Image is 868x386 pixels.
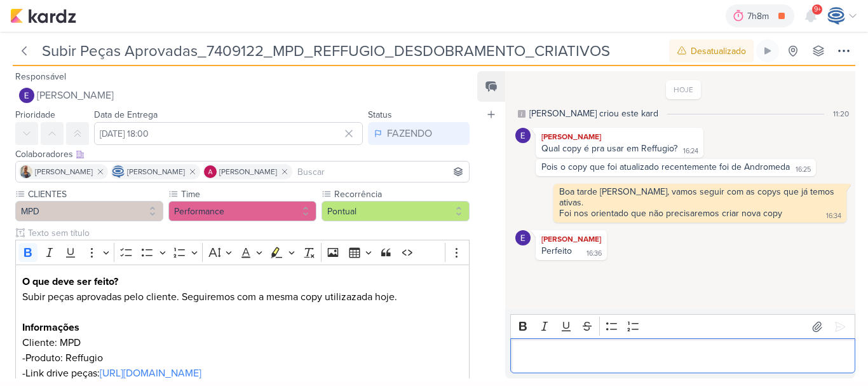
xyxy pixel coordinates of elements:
[814,4,821,15] span: 9+
[94,109,158,120] label: Data de Entrega
[295,164,466,179] input: Buscar
[538,233,604,245] div: [PERSON_NAME]
[15,84,470,107] button: [PERSON_NAME]
[100,367,201,380] a: [URL][DOMAIN_NAME]
[510,314,855,339] div: Editor toolbar
[747,10,773,23] div: 7h8m
[27,188,163,201] label: CLIENTES
[796,165,811,175] div: 16:25
[515,230,531,245] img: Eduardo Quaresma
[22,275,118,288] strong: O que deve ser feito?
[541,162,790,172] div: Pois o copy que foi atualizado recentemente foi de Andromeda
[94,122,363,145] input: Select a date
[22,321,79,334] strong: Informações
[333,188,470,201] label: Recorrência
[322,201,470,221] button: Pontual
[559,208,782,219] div: Foi nos orientado que não precisaremos criar nova copy
[691,45,746,58] div: Desatualizado
[219,166,277,177] span: [PERSON_NAME]
[38,39,667,62] input: Kard Sem Título
[515,128,531,143] img: Eduardo Quaresma
[204,165,217,178] img: Alessandra Gomes
[10,8,76,24] img: kardz.app
[22,350,463,366] p: -Produto: Reffugio
[22,289,463,305] p: Subir peças aprovadas pelo cliente. Seguiremos com a mesma copy utilizazada hoje.
[538,130,701,143] div: [PERSON_NAME]
[559,186,841,208] div: Boa tarde [PERSON_NAME], vamos seguir com as copys que já temos ativas.
[15,240,470,265] div: Editor toolbar
[127,166,185,177] span: [PERSON_NAME]
[35,166,93,177] span: [PERSON_NAME]
[25,226,470,240] input: Texto sem título
[15,148,470,161] div: Colaboradores
[37,88,114,103] span: [PERSON_NAME]
[180,188,316,201] label: Time
[763,46,773,56] div: Ligar relógio
[19,88,34,103] img: Eduardo Quaresma
[683,146,698,156] div: 16:24
[15,201,163,221] button: MPD
[529,107,658,120] div: [PERSON_NAME] criou este kard
[826,211,841,221] div: 16:34
[387,126,432,141] div: FAZENDO
[22,366,463,381] p: -Link drive peças:
[510,338,855,373] div: Editor editing area: main
[541,143,677,154] div: Qual copy é pra usar em Reffugio?
[22,335,463,350] p: Cliente: MPD
[15,71,66,82] label: Responsável
[168,201,316,221] button: Performance
[827,7,845,25] img: Caroline Traven De Andrade
[669,39,754,62] button: Desatualizado
[20,165,32,178] img: Iara Santos
[541,245,572,256] div: Perfeito
[587,249,602,259] div: 16:36
[833,108,849,120] div: 11:20
[368,122,470,145] button: FAZENDO
[112,165,125,178] img: Caroline Traven De Andrade
[368,109,392,120] label: Status
[15,109,55,120] label: Prioridade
